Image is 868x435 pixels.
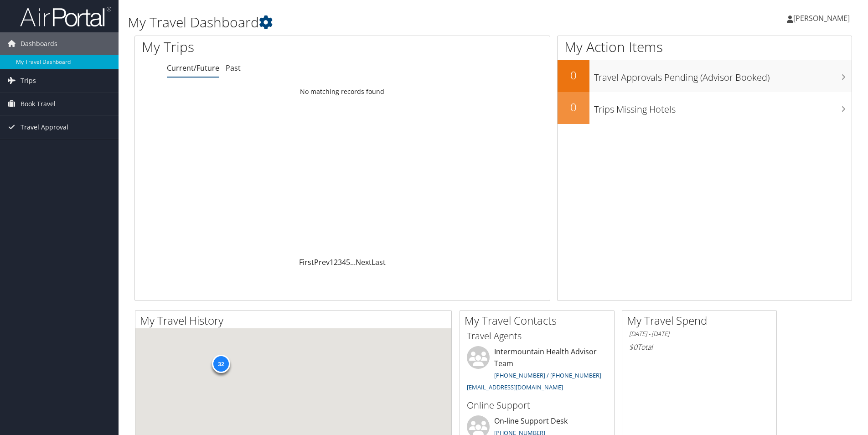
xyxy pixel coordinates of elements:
h2: My Travel History [140,313,451,328]
h6: [DATE] - [DATE] [629,330,770,338]
a: 0Trips Missing Hotels [558,92,852,124]
a: [PERSON_NAME] [787,5,859,32]
a: Past [226,63,241,73]
h3: Travel Agents [467,330,607,342]
a: Last [372,257,386,267]
a: 0Travel Approvals Pending (Advisor Booked) [558,60,852,92]
h3: Trips Missing Hotels [594,98,852,116]
img: airportal-logo.png [20,6,111,27]
span: Trips [21,69,36,92]
a: [PHONE_NUMBER] / [PHONE_NUMBER] [494,371,601,379]
td: No matching records found [135,83,550,100]
a: 1 [330,257,334,267]
h1: My Travel Dashboard [128,13,615,32]
h3: Online Support [467,399,607,412]
h6: Total [629,342,770,352]
span: [PERSON_NAME] [793,13,850,23]
a: [EMAIL_ADDRESS][DOMAIN_NAME] [467,383,563,391]
h2: My Travel Spend [627,313,776,328]
a: First [299,257,314,267]
a: 5 [346,257,350,267]
a: 3 [338,257,342,267]
span: Dashboards [21,32,57,55]
h2: My Travel Contacts [465,313,614,328]
h1: My Trips [142,37,370,57]
span: … [350,257,356,267]
a: Prev [314,257,330,267]
h2: 0 [558,99,589,115]
a: 2 [334,257,338,267]
div: 32 [212,355,230,373]
h1: My Action Items [558,37,852,57]
li: Intermountain Health Advisor Team [462,346,612,395]
span: $0 [629,342,637,352]
span: Book Travel [21,93,56,115]
a: Current/Future [167,63,219,73]
span: Travel Approval [21,116,68,139]
a: Next [356,257,372,267]
a: 4 [342,257,346,267]
h3: Travel Approvals Pending (Advisor Booked) [594,67,852,84]
h2: 0 [558,67,589,83]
